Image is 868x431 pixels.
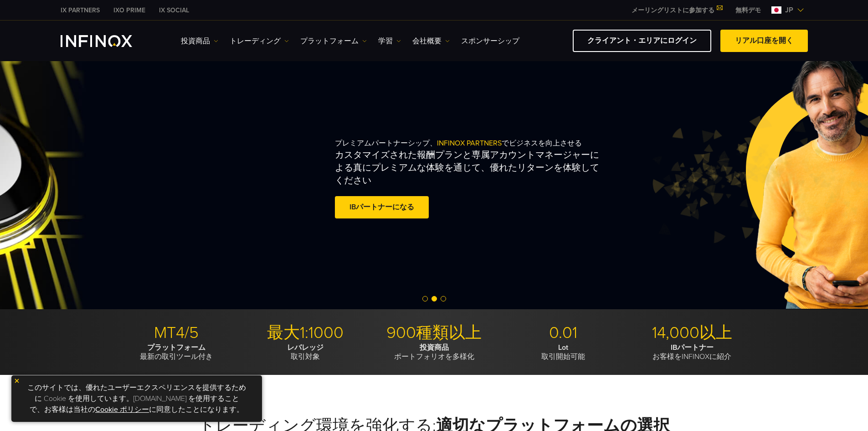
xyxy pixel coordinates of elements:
[502,323,624,343] p: 0.01
[420,343,449,352] strong: 投資商品
[378,36,401,47] a: 学習
[781,5,797,16] span: jp
[720,30,808,52] a: リアル口座を開く
[181,36,218,47] a: 投資商品
[437,139,502,148] span: INFINOX PARTNERS
[244,343,366,361] p: 取引対象
[300,36,367,47] a: プラットフォーム
[502,343,624,361] p: 取引開始可能
[461,36,519,47] a: スポンサーシップ
[244,323,366,343] p: 最大1:1000
[61,35,154,47] a: INFINOX Logo
[95,405,149,414] a: Cookie ポリシー
[152,5,196,15] a: INFINOX
[335,196,429,218] a: IBパートナーになる
[14,378,20,384] img: yellow close icon
[625,6,729,14] a: メーリングリストに参加する
[16,380,257,417] p: このサイトでは、優れたユーザーエクスペリエンスを提供するために Cookie を使用しています。[DOMAIN_NAME] を使用することで、お客様は当社の に同意したことになります。
[671,343,714,352] strong: IBパートナー
[631,323,753,343] p: 14,000以上
[558,343,568,352] strong: Lot
[412,36,450,47] a: 会社概要
[287,343,324,352] strong: レバレッジ
[115,343,237,361] p: 最新の取引ツール付き
[441,296,446,301] span: Go to slide 3
[431,296,437,301] span: Go to slide 2
[373,343,495,361] p: ポートフォリオを多様化
[373,323,495,343] p: 900種類以上
[631,343,753,361] p: お客様をINFINOXに紹介
[115,323,237,343] p: MT4/5
[54,5,107,15] a: INFINOX
[422,296,428,301] span: Go to slide 1
[729,5,768,15] a: INFINOX MENU
[230,36,289,47] a: トレーディング
[107,5,152,15] a: INFINOX
[335,149,606,187] p: カスタマイズされた報酬プランと専属アカウントマネージャーによる真にプレミアムな体験を通じて、優れたリターンを体験してください
[335,124,673,235] div: プレミアムパートナーシップ、 でビジネスを向上させる
[573,30,711,52] a: クライアント・エリアにログイン
[147,343,205,352] strong: プラットフォーム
